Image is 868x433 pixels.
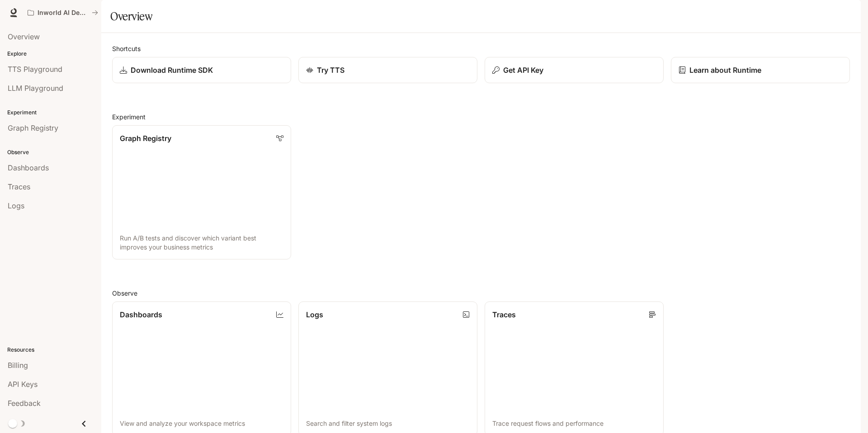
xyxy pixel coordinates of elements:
[120,419,283,428] p: View and analyze your workspace metrics
[298,57,477,83] a: Try TTS
[24,4,102,22] button: All workspaces
[131,65,213,75] p: Download Runtime SDK
[120,309,162,320] p: Dashboards
[492,309,516,320] p: Traces
[112,44,850,53] h2: Shortcuts
[120,133,171,144] p: Graph Registry
[671,57,850,83] a: Learn about Runtime
[112,57,291,83] a: Download Runtime SDK
[503,65,543,75] p: Get API Key
[317,65,344,75] p: Try TTS
[112,288,850,298] h2: Observe
[110,7,152,25] h1: Overview
[485,57,664,83] button: Get API Key
[306,419,470,428] p: Search and filter system logs
[306,309,323,320] p: Logs
[120,234,283,252] p: Run A/B tests and discover which variant best improves your business metrics
[38,9,88,17] p: Inworld AI Demos
[492,419,656,428] p: Trace request flows and performance
[689,65,761,75] p: Learn about Runtime
[112,112,850,122] h2: Experiment
[112,125,291,259] a: Graph RegistryRun A/B tests and discover which variant best improves your business metrics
